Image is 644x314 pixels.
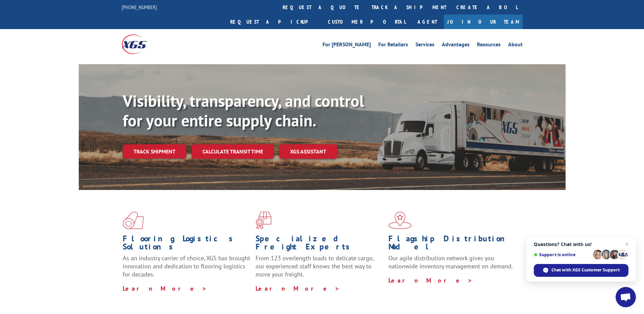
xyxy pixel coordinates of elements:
[123,285,207,292] a: Learn More >
[477,42,501,49] a: Resources
[123,254,250,278] span: As an industry carrier of choice, XGS has brought innovation and dedication to flooring logistics...
[123,144,186,159] a: Track shipment
[256,235,383,254] h1: Specialized Freight Experts
[323,15,411,29] a: Customer Portal
[444,15,523,29] a: Join Our Team
[411,15,444,29] a: Agent
[616,287,636,307] a: Open chat
[279,144,337,159] a: XGS ASSISTANT
[378,42,408,49] a: For Retailers
[442,42,470,49] a: Advantages
[534,264,628,277] span: Chat with XGS Customer Support
[256,212,271,229] img: xgs-icon-focused-on-flooring-red
[388,235,516,254] h1: Flagship Distribution Model
[551,267,620,273] span: Chat with XGS Customer Support
[256,285,340,292] a: Learn More >
[388,212,412,229] img: xgs-icon-flagship-distribution-model-red
[508,42,523,49] a: About
[123,90,364,131] b: Visibility, transparency, and control for your entire supply chain.
[534,242,628,247] span: Questions? Chat with us!
[388,276,473,284] a: Learn More >
[534,252,591,257] span: Support is online
[192,144,274,159] a: Calculate transit time
[225,15,323,29] a: Request a pickup
[323,42,371,49] a: For [PERSON_NAME]
[123,212,144,229] img: xgs-icon-total-supply-chain-intelligence-red
[122,4,157,10] a: [PHONE_NUMBER]
[256,254,383,284] p: From 123 overlength loads to delicate cargo, our experienced staff knows the best way to move you...
[388,254,513,270] span: Our agile distribution network gives you nationwide inventory management on demand.
[415,42,434,49] a: Services
[123,235,251,254] h1: Flooring Logistics Solutions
